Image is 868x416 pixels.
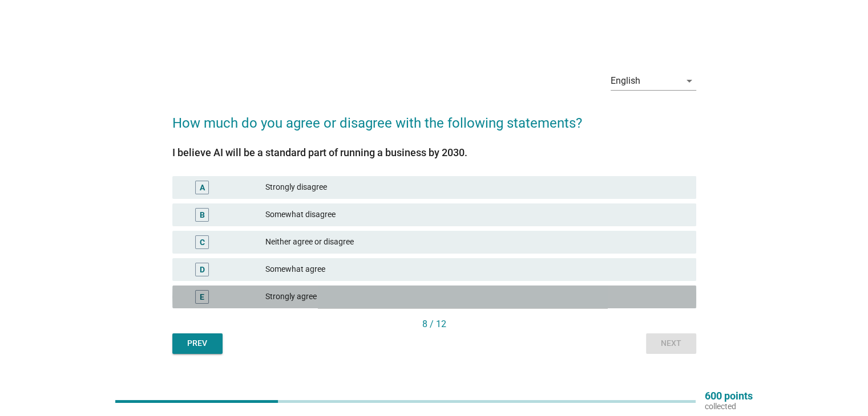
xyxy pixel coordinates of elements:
div: I believe AI will be a standard part of running a business by 2030. [172,145,696,160]
h2: How much do you agree or disagree with the following statements? [172,101,696,133]
div: Somewhat agree [265,263,687,276]
p: 600 points [705,391,753,401]
div: 8 / 12 [172,317,696,331]
div: E [200,291,204,303]
div: Strongly agree [265,290,687,304]
div: Neither agree or disagree [265,235,687,249]
div: C [200,236,205,248]
p: collected [705,401,753,411]
div: Strongly disagree [265,181,687,194]
button: Prev [172,333,223,354]
div: A [200,181,205,193]
div: Prev [181,337,213,349]
div: Somewhat disagree [265,208,687,222]
div: B [200,209,205,221]
div: D [200,263,205,275]
i: arrow_drop_down [683,74,696,88]
div: English [611,76,640,86]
